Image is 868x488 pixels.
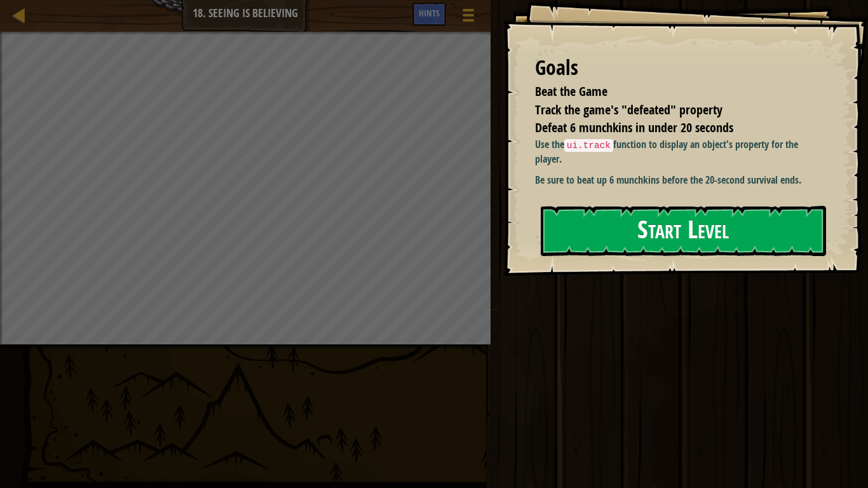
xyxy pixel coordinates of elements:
[452,3,484,32] button: Show game menu
[564,139,613,152] code: ui.track
[541,206,826,256] button: Start Level
[535,101,722,118] span: Track the game's "defeated" property
[519,83,820,101] li: Beat the Game
[535,119,733,136] span: Defeat 6 munchkins in under 20 seconds
[419,7,440,19] span: Hints
[535,137,824,166] p: Use the function to display an object's property for the player.
[519,119,820,137] li: Defeat 6 munchkins in under 20 seconds
[535,173,824,187] p: Be sure to beat up 6 munchkins before the 20-second survival ends.
[535,53,824,83] div: Goals
[519,101,820,119] li: Track the game's "defeated" property
[535,83,607,100] span: Beat the Game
